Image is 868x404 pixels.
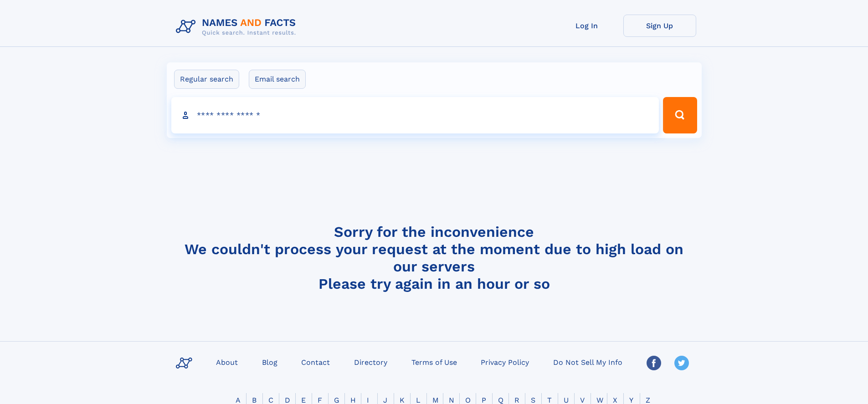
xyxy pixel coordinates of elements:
img: Logo Names and Facts [172,15,303,39]
a: Privacy Policy [477,355,533,368]
img: Facebook [647,356,661,370]
img: Twitter [674,356,689,370]
input: search input [171,97,659,133]
h4: Sorry for the inconvenience We couldn't process your request at the moment due to high load on ou... [172,223,696,292]
a: Sign Up [623,15,696,37]
label: Regular search [174,70,239,89]
a: Contact [298,355,334,368]
label: Email search [249,70,306,89]
a: Terms of Use [408,355,461,368]
a: Do Not Sell My Info [550,355,626,368]
a: Log In [550,15,623,37]
a: Blog [258,355,281,368]
a: About [212,355,241,368]
a: Directory [350,355,391,368]
button: Search Button [663,97,697,133]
